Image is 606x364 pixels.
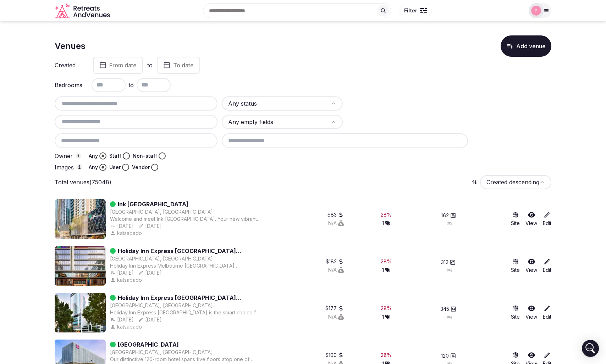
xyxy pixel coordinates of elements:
[118,200,188,208] a: Ink [GEOGRAPHIC_DATA]
[381,211,392,218] button: 28%
[328,313,344,320] button: N/A
[89,164,98,171] label: Any
[404,7,417,14] span: Filter
[110,302,213,309] button: [GEOGRAPHIC_DATA], [GEOGRAPHIC_DATA]
[525,305,537,320] a: View
[382,313,390,320] div: 1
[441,212,449,219] span: 162
[110,208,213,215] button: [GEOGRAPHIC_DATA], [GEOGRAPHIC_DATA]
[118,293,261,302] a: Holiday Inn Express [GEOGRAPHIC_DATA] Southbank by IHG
[543,258,551,274] a: Edit
[55,164,83,170] label: Images
[55,40,86,52] h1: Venues
[441,352,449,359] span: 120
[147,61,153,69] label: to
[77,164,82,170] button: Images
[55,178,111,186] p: Total venues (75048)
[110,323,143,330] div: katsabado
[381,352,392,359] button: 28%
[118,247,261,255] a: Holiday Inn Express [GEOGRAPHIC_DATA] [GEOGRAPHIC_DATA][PERSON_NAME]
[441,259,456,266] button: 312
[328,220,344,227] button: N/A
[109,152,121,159] label: Staff
[55,199,106,239] img: Featured image for Ink Hotel Melbourne Southbank
[55,3,111,19] a: Visit the homepage
[441,212,456,219] button: 162
[543,305,551,320] a: Edit
[110,269,134,276] button: [DATE]
[128,81,134,89] span: to
[110,255,213,262] button: [GEOGRAPHIC_DATA], [GEOGRAPHIC_DATA]
[110,309,261,316] div: Holiday Inn Express [GEOGRAPHIC_DATA] is the smart choice for savvy business and leisure travelle...
[55,246,106,286] img: Featured image for Holiday Inn Express Melbourne Little Collins
[76,153,81,158] button: Owner
[138,223,162,230] button: [DATE]
[543,211,551,227] a: Edit
[157,57,200,74] button: To date
[89,152,98,159] label: Any
[110,349,213,356] button: [GEOGRAPHIC_DATA], [GEOGRAPHIC_DATA]
[93,57,143,74] button: From date
[132,164,150,171] label: Vendor
[326,258,344,265] button: $182
[173,62,194,69] span: To date
[525,258,537,274] a: View
[511,258,520,274] a: Site
[55,3,111,19] svg: Retreats and Venues company logo
[110,316,134,323] button: [DATE]
[110,262,261,269] div: Holiday Inn Express Melbourne [GEOGRAPHIC_DATA][PERSON_NAME] is conveniently located in the heart...
[55,82,83,88] label: Bedrooms
[381,258,392,265] button: 28%
[55,293,106,332] img: Featured image for Holiday Inn Express Melbourne Southbank by IHG
[381,305,392,312] button: 28%
[531,6,541,16] img: Glen Hayes
[501,35,551,57] button: Add venue
[55,62,83,68] label: Created
[109,62,137,69] span: From date
[381,258,392,265] div: 28 %
[110,223,134,230] button: [DATE]
[525,211,537,227] a: View
[381,305,392,312] div: 28 %
[511,211,520,227] a: Site
[110,230,143,237] button: katsabado
[138,316,162,323] button: [DATE]
[440,306,456,313] button: 345
[55,153,83,159] label: Owner
[441,259,448,266] span: 312
[381,211,392,218] div: 28 %
[110,215,261,223] div: Welcome and meet Ink [GEOGRAPHIC_DATA]. Your new vibrant hangout right in the heart of [GEOGRAPHI...
[400,4,432,17] button: Filter
[138,269,162,276] button: [DATE]
[118,340,179,349] a: [GEOGRAPHIC_DATA]
[382,267,390,274] div: 1
[441,352,456,359] button: 120
[109,164,121,171] label: User
[110,276,143,284] button: katsabado
[382,220,390,227] div: 1
[133,152,157,159] label: Non-staff
[511,305,520,320] button: Site
[327,211,344,218] button: $83
[325,305,344,312] button: $177
[110,356,261,363] div: Our distinctive 120-room hotel spans five floors atop one of [GEOGRAPHIC_DATA]’s premium retail d...
[328,267,344,274] div: N/A
[381,352,392,359] div: 28 %
[440,306,449,313] span: 345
